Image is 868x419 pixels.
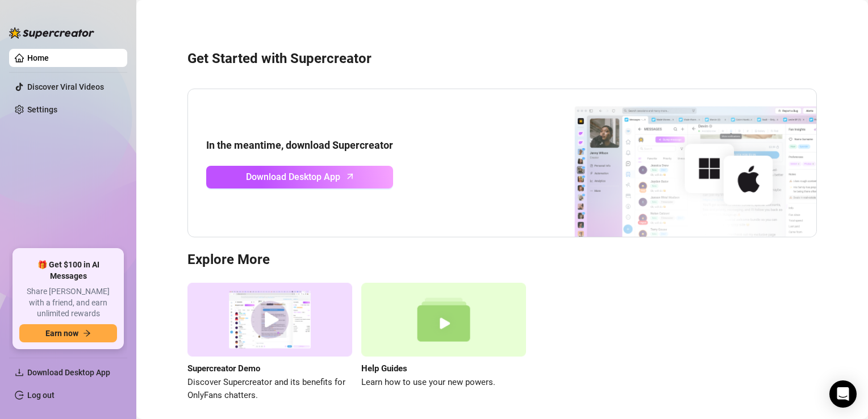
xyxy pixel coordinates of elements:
[19,324,117,342] button: Earn nowarrow-right
[27,368,110,377] span: Download Desktop App
[187,376,352,403] span: Discover Supercreator and its benefits for OnlyFans chatters.
[15,368,24,377] span: download
[246,170,340,184] span: Download Desktop App
[361,376,526,389] span: Learn how to use your new powers.
[187,251,817,269] h3: Explore More
[361,283,526,403] a: Help GuidesLearn how to use your new powers.
[344,170,357,183] span: arrow-up
[829,380,857,408] div: Open Intercom Messenger
[187,283,352,357] img: supercreator demo
[187,363,260,374] strong: Supercreator Demo
[45,329,78,338] span: Earn now
[361,283,526,357] img: help guides
[27,391,55,400] a: Log out
[19,286,117,320] span: Share [PERSON_NAME] with a friend, and earn unlimited rewards
[206,139,393,151] strong: In the meantime, download Supercreator
[19,259,117,282] span: 🎁 Get $100 in AI Messages
[9,27,94,39] img: logo-BBDzfeDw.svg
[187,283,352,403] a: Supercreator DemoDiscover Supercreator and its benefits for OnlyFans chatters.
[83,329,91,337] span: arrow-right
[27,105,57,114] a: Settings
[27,53,49,62] a: Home
[187,50,817,68] h3: Get Started with Supercreator
[206,166,393,188] a: Download Desktop Apparrow-up
[27,82,104,91] a: Discover Viral Videos
[532,89,816,237] img: download app
[361,363,407,374] strong: Help Guides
